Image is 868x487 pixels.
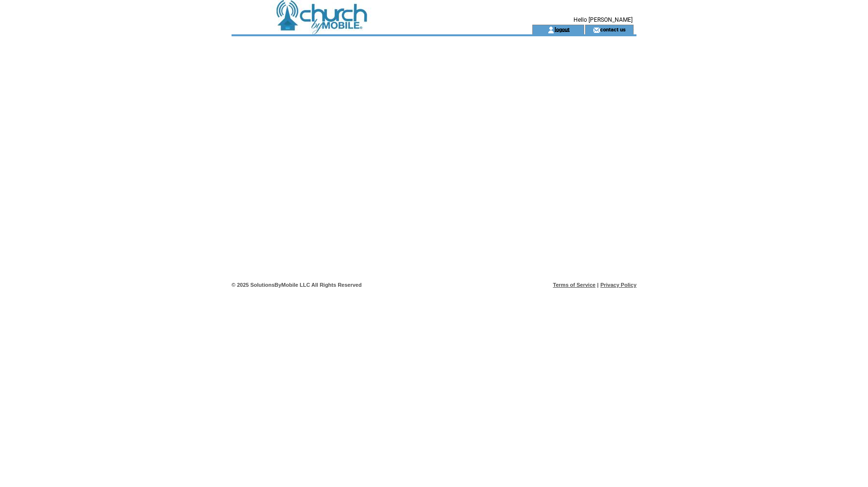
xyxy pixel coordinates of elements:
[600,282,636,288] a: Privacy Policy
[232,282,362,288] span: © 2025 SolutionsByMobile LLC All Rights Reserved
[593,26,600,34] img: contact_us_icon.gif
[597,282,599,288] span: |
[573,16,633,23] span: Hello [PERSON_NAME]
[555,26,570,32] a: logout
[553,282,596,288] a: Terms of Service
[547,26,555,34] img: account_icon.gif
[600,26,626,32] a: contact us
